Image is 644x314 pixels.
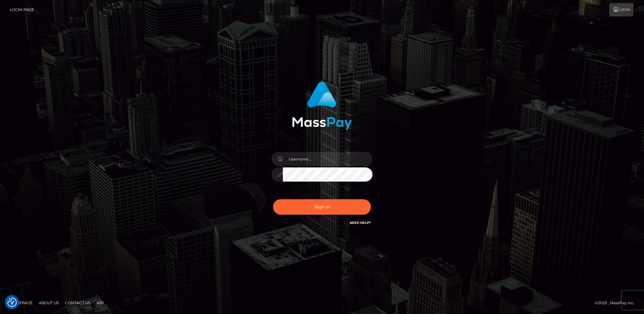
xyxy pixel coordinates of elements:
[283,152,373,166] input: Username...
[10,3,34,16] a: Login Page
[63,298,93,308] a: Contact Us
[292,82,352,130] img: MassPay Login
[350,221,371,225] a: Need Help?
[609,3,633,16] a: Login
[94,298,106,308] a: API
[7,298,17,307] img: Revisit consent button
[595,299,639,306] div: © 2025 , MassPay Inc.
[7,298,17,307] button: Consent Preferences
[7,298,35,308] a: Homepage
[273,199,371,215] button: Sign in
[36,298,61,308] a: About Us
